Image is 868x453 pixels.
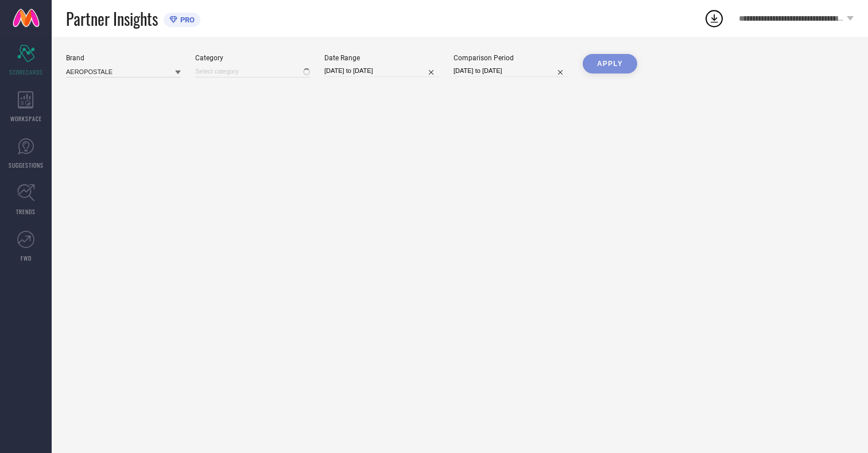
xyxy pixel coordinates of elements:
[66,54,181,62] div: Brand
[177,16,195,24] span: PRO
[9,161,44,169] span: SUGGESTIONS
[454,54,568,62] div: Comparison Period
[16,207,36,216] span: TRENDS
[324,54,439,62] div: Date Range
[10,114,42,123] span: WORKSPACE
[324,65,439,77] input: Select date range
[454,65,568,77] input: Select comparison period
[704,8,724,29] div: Open download list
[21,254,32,262] span: FWD
[195,54,310,62] div: Category
[9,68,43,76] span: SCORECARDS
[66,7,158,30] span: Partner Insights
